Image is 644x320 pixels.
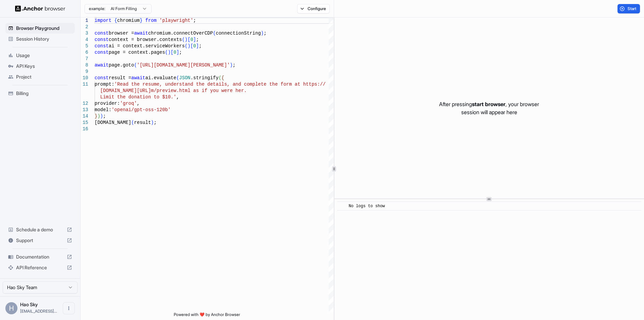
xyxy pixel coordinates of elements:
[95,43,109,49] span: const
[349,204,385,209] span: No logs to show
[134,62,137,68] span: (
[179,50,182,55] span: ;
[165,50,168,55] span: (
[16,264,64,271] span: API Reference
[80,100,88,107] div: 12
[5,302,17,314] div: H
[5,23,75,34] div: Browser Playground
[16,36,72,42] span: Session History
[196,43,199,49] span: ]
[216,31,261,36] span: connectionString
[196,37,199,42] span: ;
[117,18,140,23] span: chromium
[109,50,165,55] span: page = context.pages
[80,126,88,132] div: 16
[109,75,131,81] span: result =
[20,302,38,307] span: Hao Sky
[187,37,190,42] span: [
[80,56,88,62] div: 7
[193,43,196,49] span: 0
[63,302,75,314] button: Open menu
[16,63,72,70] span: API Keys
[103,113,106,119] span: ;
[109,37,182,42] span: context = browser.contexts
[109,62,134,68] span: page.goto
[176,50,179,55] span: ]
[80,81,88,88] div: 11
[261,31,264,36] span: )
[230,62,232,68] span: )
[95,82,114,87] span: prompt:
[95,120,131,125] span: [DOMAIN_NAME]
[95,113,97,119] span: }
[16,237,64,244] span: Support
[174,312,240,320] span: Powered with ❤️ by Anchor Browser
[176,94,179,100] span: ,
[264,31,266,36] span: ;
[176,75,179,81] span: (
[199,43,202,49] span: ;
[134,120,151,125] span: result
[5,72,75,82] div: Project
[80,24,88,30] div: 2
[233,62,235,68] span: ;
[185,43,187,49] span: (
[95,31,109,36] span: const
[131,75,145,81] span: await
[145,75,176,81] span: ai.evaluate
[95,50,109,55] span: const
[191,37,193,42] span: 0
[80,68,88,75] div: 9
[193,18,196,23] span: ;
[80,30,88,37] div: 3
[89,6,105,11] span: example:
[5,262,75,273] div: API Reference
[20,309,57,314] span: zhushuha@gmail.com
[5,61,75,72] div: API Keys
[255,82,326,87] span: lete the form at https://
[80,113,88,120] div: 14
[15,5,65,12] img: Anchor Logo
[145,18,157,23] span: from
[80,120,88,126] div: 15
[182,37,184,42] span: (
[80,17,88,24] div: 1
[95,18,111,23] span: import
[5,252,75,262] div: Documentation
[137,101,140,106] span: ,
[187,43,190,49] span: )
[114,82,255,87] span: 'Read the resume, understand the details, and comp
[80,107,88,113] div: 13
[95,37,109,42] span: const
[213,31,216,36] span: (
[95,62,109,68] span: await
[16,52,72,59] span: Usage
[80,37,88,43] div: 4
[80,43,88,49] div: 5
[340,203,344,210] span: ​
[168,50,170,55] span: )
[95,101,120,106] span: provider:
[111,107,170,112] span: 'openai/gpt-oss-120b'
[154,120,156,125] span: ;
[80,75,88,81] div: 10
[191,43,193,49] span: [
[134,31,148,36] span: await
[16,74,72,80] span: Project
[140,18,142,23] span: }
[109,31,134,36] span: browser =
[5,88,75,99] div: Billing
[297,4,330,13] button: Configure
[148,31,213,36] span: chromium.connectOverCDP
[80,62,88,68] div: 8
[173,50,176,55] span: 0
[120,101,137,106] span: 'groq'
[219,75,221,81] span: (
[5,235,75,246] div: Support
[185,37,187,42] span: )
[16,90,72,97] span: Billing
[16,226,64,233] span: Schedule a demo
[191,75,219,81] span: .stringify
[97,113,100,119] span: )
[131,120,134,125] span: (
